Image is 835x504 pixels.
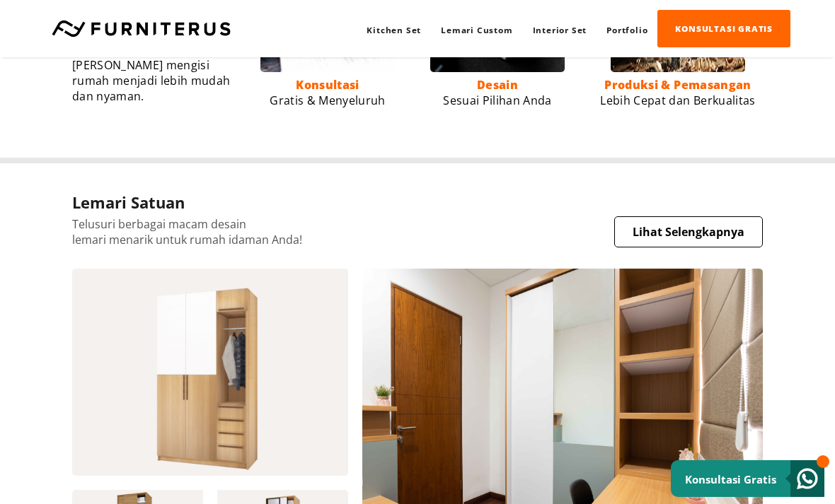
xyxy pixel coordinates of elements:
[593,77,763,93] p: Produksi & Pemasangan
[243,93,413,108] p: Gratis & Menyeluruh
[671,460,824,497] a: Konsultasi Gratis
[357,11,431,48] a: Kitchen Set
[413,93,582,108] p: Sesuai Pilihan Anda
[243,77,413,93] p: Konsultasi
[72,192,763,213] h4: Lemari Satuan
[523,11,597,48] a: Interior Set
[657,10,790,47] a: KONSULTASI GRATIS
[72,269,348,476] img: lemari-01.png
[72,216,763,247] p: Telusuri berbagai macam desain lemari menarik untuk rumah idaman Anda!
[597,11,657,48] a: Portfolio
[431,11,522,48] a: Lemari Custom
[685,472,776,486] small: Konsultasi Gratis
[593,93,763,108] p: Lebih Cepat dan Berkualitas
[614,216,763,247] a: Lihat Selengkapnya
[413,77,582,93] p: Desain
